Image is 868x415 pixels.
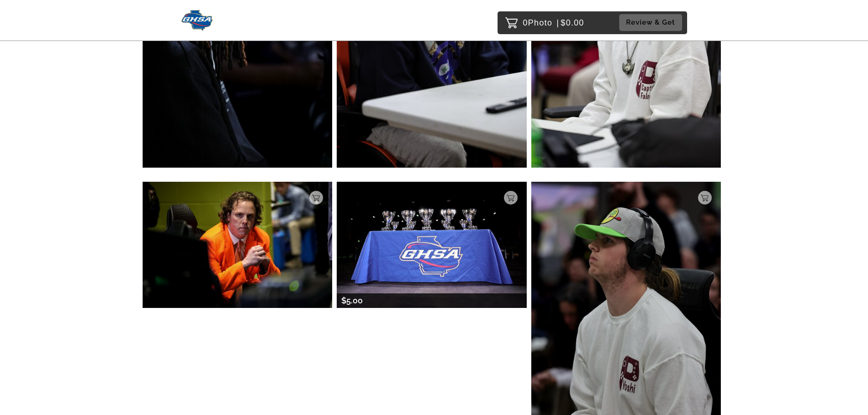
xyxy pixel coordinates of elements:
[341,293,363,308] p: $5.00
[523,15,585,30] p: 0 $0.00
[143,182,333,308] img: 131994
[557,18,560,27] span: |
[337,182,527,308] img: 132010
[528,15,553,30] span: Photo
[619,14,685,31] a: Review & Get
[619,14,682,31] button: Review & Get
[181,10,214,31] img: Snapphound Logo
